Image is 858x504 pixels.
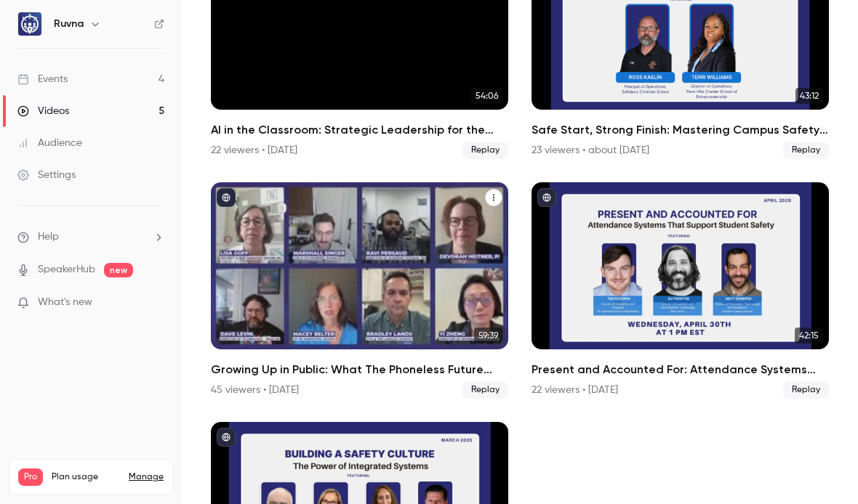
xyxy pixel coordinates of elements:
h2: Growing Up in Public: What The Phoneless Future Means For School Operations [211,361,508,378]
span: Pro [18,468,43,486]
h2: Present and Accounted For: Attendance Systems That Support Student Safety [532,361,829,378]
div: Audience [17,136,82,150]
div: 22 viewers • [DATE] [532,383,618,397]
a: SpeakerHub [38,262,95,277]
span: Replay [783,142,829,159]
span: Plan usage [52,471,120,483]
div: Videos [17,104,69,118]
li: Growing Up in Public: What The Phoneless Future Means For School Operations [211,182,508,399]
a: 59:39Growing Up in Public: What The Phoneless Future Means For School Operations45 viewers • [DAT... [211,182,508,399]
div: Events [17,72,68,86]
span: Replay [783,381,829,399]
h6: Ruvna [54,17,84,31]
iframe: Noticeable Trigger [147,296,164,309]
div: Settings [17,168,76,182]
h2: Safe Start, Strong Finish: Mastering Campus Safety for the New School Year [532,121,829,139]
div: 45 viewers • [DATE] [211,383,299,397]
span: What's new [38,295,92,310]
li: Present and Accounted For: Attendance Systems That Support Student Safety [532,182,829,399]
button: published [217,188,236,207]
span: Replay [462,381,508,399]
span: 54:06 [471,88,502,104]
li: help-dropdown-opener [17,229,164,245]
button: published [217,428,236,447]
span: Replay [462,142,508,159]
img: Ruvna [18,12,41,36]
button: published [537,188,556,207]
div: 23 viewers • about [DATE] [532,143,649,158]
a: Manage [129,471,164,483]
span: new [104,263,133,277]
a: 42:15Present and Accounted For: Attendance Systems That Support Student Safety22 viewers • [DATE]... [532,182,829,399]
span: 43:12 [795,88,823,104]
h2: AI in the Classroom: Strategic Leadership for the Future-Ready Independent School [211,121,508,139]
span: 42:15 [795,328,823,344]
span: 59:39 [474,328,502,344]
span: Help [38,229,59,245]
div: 22 viewers • [DATE] [211,143,297,158]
